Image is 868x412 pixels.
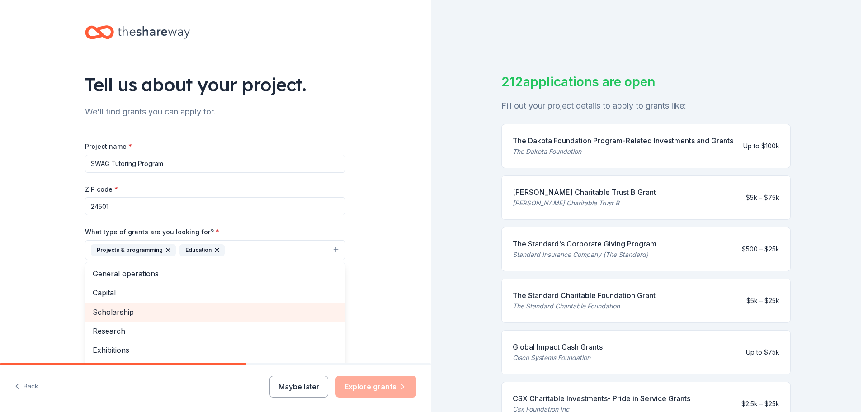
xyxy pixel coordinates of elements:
div: Education [179,244,225,256]
span: Capital [93,287,338,298]
span: Scholarship [93,306,338,318]
span: Research [93,325,338,337]
button: Projects & programmingEducation [85,240,345,260]
span: Exhibitions [93,344,338,356]
div: Projects & programmingEducation [85,262,345,370]
div: Projects & programming [91,244,176,256]
span: General operations [93,268,338,279]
